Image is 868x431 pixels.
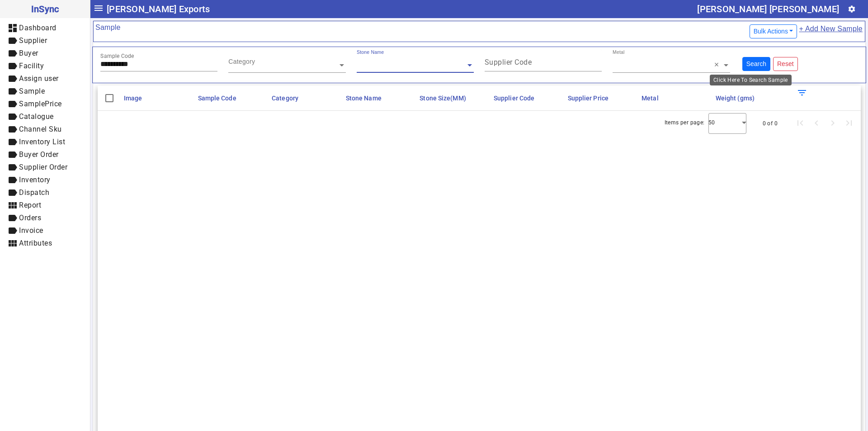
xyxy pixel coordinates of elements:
span: Supplier [19,36,47,45]
mat-icon: label [7,61,18,71]
mat-icon: label [7,162,18,173]
span: Sample Code [198,95,236,102]
mat-icon: label [7,86,18,97]
mat-icon: label [7,187,18,198]
mat-icon: label [7,124,18,135]
span: Report [19,201,41,209]
mat-icon: settings [848,5,856,13]
mat-icon: filter_list [797,87,807,98]
span: Channel Sku [19,125,62,133]
span: Attributes [19,239,52,247]
span: Image [124,95,142,102]
div: Click Here To Search Sample [710,75,792,85]
div: Items per page: [665,118,705,127]
span: InSync [7,2,83,16]
a: + Add New Sample [798,23,863,40]
span: Supplier Code [494,95,534,102]
span: Buyer [19,49,38,57]
span: [PERSON_NAME] Exports [107,2,210,16]
div: [PERSON_NAME] [PERSON_NAME] [697,2,839,16]
span: Facility [19,62,44,70]
span: Metal [642,95,659,102]
mat-icon: label [7,175,18,185]
span: Buyer Order [19,150,59,159]
span: Category [272,95,298,102]
span: Supplier Order [19,163,67,171]
span: Inventory [19,175,51,184]
span: Assign user [19,74,59,83]
mat-label: Supplier Code [485,58,532,66]
mat-icon: view_module [7,238,18,249]
span: Inventory List [19,137,65,146]
mat-label: Sample Code [100,53,134,59]
mat-icon: label [7,149,18,160]
button: Search [742,57,770,71]
div: 0 of 0 [763,119,778,128]
mat-icon: label [7,35,18,46]
mat-icon: view_module [7,200,18,211]
div: Metal [613,49,625,56]
mat-icon: label [7,213,18,223]
span: SamplePrice [19,99,62,108]
span: Orders [19,213,41,222]
button: Bulk Actions [750,24,797,38]
mat-icon: label [7,99,18,109]
mat-icon: label [7,225,18,236]
span: Stone Name [346,95,382,102]
mat-card-header: Sample [93,21,865,42]
span: Supplier Price [568,95,609,102]
span: Dispatch [19,188,49,197]
span: Catalogue [19,112,54,121]
div: Category [228,57,255,66]
mat-icon: label [7,73,18,84]
span: Dashboard [19,24,57,32]
span: Clear all [714,61,722,70]
span: Weight (gms) [716,95,755,102]
mat-icon: menu [93,3,104,14]
mat-icon: label [7,111,18,122]
mat-icon: label [7,137,18,147]
span: Sample [19,87,45,95]
div: Stone Name [357,49,384,56]
mat-icon: label [7,48,18,59]
span: Invoice [19,226,43,235]
mat-icon: dashboard [7,23,18,33]
span: Stone Size(MM) [420,95,466,102]
button: Reset [773,57,798,71]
